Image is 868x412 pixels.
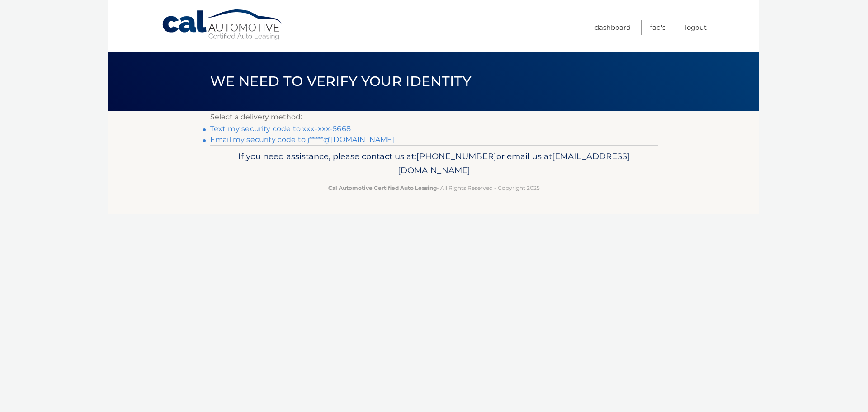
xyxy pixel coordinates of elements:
[650,20,665,35] a: FAQ's
[328,185,437,191] strong: Cal Automotive Certified Auto Leasing
[210,135,394,144] a: Email my security code to j*****@[DOMAIN_NAME]
[216,183,652,193] p: - All Rights Reserved - Copyright 2025
[594,20,631,35] a: Dashboard
[210,124,351,133] a: Text my security code to xxx-xxx-5668
[161,9,283,41] a: Cal Automotive
[416,151,496,161] span: [PHONE_NUMBER]
[685,20,707,35] a: Logout
[216,149,652,178] p: If you need assistance, please contact us at: or email us at
[210,73,471,90] span: We need to verify your identity
[210,111,658,123] p: Select a delivery method:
